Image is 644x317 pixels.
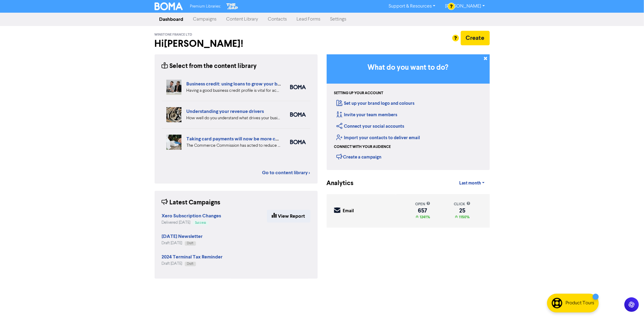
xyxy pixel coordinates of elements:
[290,112,306,117] img: boma_accounting
[162,234,203,239] a: [DATE] Newsletter
[327,54,490,170] div: Getting Started in BOMA
[187,108,264,114] a: Understanding your revenue drivers
[334,144,391,150] div: Connect with your audience
[569,252,644,317] iframe: Chat Widget
[459,181,481,186] span: Last month
[325,13,351,25] a: Settings
[155,33,192,37] span: Winstone France Ltd
[262,169,310,176] a: Go to content library >
[162,255,223,260] a: 2024 Terminal Tax Reminder
[162,198,221,207] div: Latest Campaigns
[418,215,430,219] span: 1241%
[187,88,281,94] div: Having a good business credit profile is vital for accessing routes to funding. We look at six di...
[162,233,203,239] strong: [DATE] Newsletter
[187,136,303,142] a: Taking card payments will now be more cost effective
[187,81,293,87] a: Business credit: using loans to grow your business
[458,215,469,219] span: 1150%
[263,13,292,25] a: Contacts
[327,179,346,188] div: Analytics
[187,142,281,149] div: The Commerce Commission has acted to reduce the cost of interchange fees on Visa and Mastercard p...
[188,13,222,25] a: Campaigns
[454,177,489,189] a: Last month
[155,38,318,50] h2: Hi [PERSON_NAME] !
[267,210,310,223] a: View Report
[337,101,415,106] a: Set up your brand logo and colours
[461,31,490,45] button: Create
[195,221,206,224] span: Success
[155,13,188,25] a: Dashboard
[454,201,470,207] div: click
[336,63,481,72] h3: What do you want to do?
[334,91,383,96] div: Setting up your account
[187,115,281,121] div: How well do you understand what drives your business revenue? We can help you review your numbers...
[190,5,221,8] span: Premium Libraries:
[162,254,223,260] strong: 2024 Terminal Tax Reminder
[162,261,223,267] div: Draft [DATE]
[162,240,203,246] div: Draft [DATE]
[162,62,257,71] div: Select from the content library
[155,2,183,10] img: BOMA Logo
[292,13,325,25] a: Lead Forms
[226,2,239,10] img: The Gap
[187,262,194,265] span: Draft
[343,208,354,215] div: Email
[415,201,430,207] div: open
[290,85,306,89] img: boma
[162,214,221,219] a: Xero Subscription Changes
[222,13,263,25] a: Content Library
[337,112,398,118] a: Invite your team members
[290,140,306,144] img: boma
[337,123,405,129] a: Connect your social accounts
[454,208,470,213] div: 25
[337,135,420,141] a: Import your contacts to deliver email
[337,152,382,161] div: Create a campaign
[440,2,489,11] a: [PERSON_NAME]
[384,2,440,11] a: Support & Resources
[162,213,221,219] strong: Xero Subscription Changes
[162,220,221,226] div: Delivered [DATE]
[187,242,194,245] span: Draft
[415,208,430,213] div: 657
